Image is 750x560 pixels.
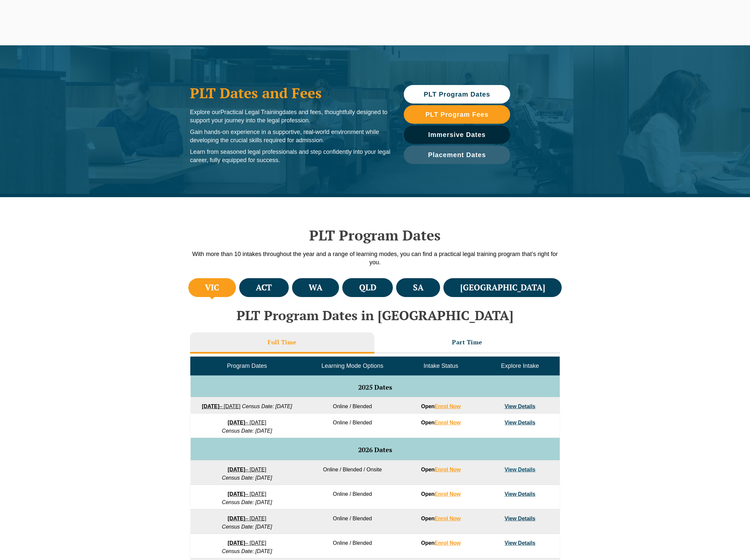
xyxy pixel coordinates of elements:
[205,282,219,293] h4: VIC
[505,420,535,425] a: View Details
[190,128,391,145] p: Gain hands-on experience in a supportive, real-world environment while developing the crucial ski...
[202,404,241,409] a: [DATE]– [DATE]
[424,363,458,369] span: Intake Status
[187,227,563,243] h2: PLT Program Dates
[421,516,461,521] strong: Open
[220,109,282,115] span: Practical Legal Training
[190,85,391,101] h1: PLT Dates and Fees
[222,524,272,530] em: Census Date: [DATE]
[228,420,245,425] strong: [DATE]
[421,491,461,497] strong: Open
[228,516,245,521] strong: [DATE]
[358,445,392,454] span: 2026 Dates
[222,475,272,481] em: Census Date: [DATE]
[505,491,535,497] a: View Details
[222,428,272,434] em: Census Date: [DATE]
[424,91,490,98] span: PLT Program Dates
[460,282,545,293] h4: [GEOGRAPHIC_DATA]
[228,467,245,472] strong: [DATE]
[404,146,510,164] a: Placement Dates
[434,404,461,409] a: Enrol Now
[505,467,535,472] a: View Details
[303,509,401,534] td: Online / Blended
[421,540,461,546] strong: Open
[434,540,461,546] a: Enrol Now
[303,397,401,413] td: Online / Blended
[228,540,245,546] strong: [DATE]
[303,485,401,509] td: Online / Blended
[242,404,292,409] em: Census Date: [DATE]
[190,148,391,164] p: Learn from seasoned legal professionals and step confidently into your legal career, fully equipp...
[321,363,383,369] span: Learning Mode Options
[452,338,482,346] h3: Part Time
[256,282,272,293] h4: ACT
[434,516,461,521] a: Enrol Now
[202,404,219,409] strong: [DATE]
[505,540,535,546] a: View Details
[303,413,401,438] td: Online / Blended
[404,105,510,124] a: PLT Program Fees
[434,467,461,472] a: Enrol Now
[228,420,266,425] a: [DATE]– [DATE]
[187,308,563,323] h2: PLT Program Dates in [GEOGRAPHIC_DATA]
[228,516,266,521] a: [DATE]– [DATE]
[222,548,272,554] em: Census Date: [DATE]
[190,108,391,125] p: Explore our dates and fees, thoughtfully designed to support your journey into the legal profession.
[358,383,392,392] span: 2025 Dates
[187,250,563,267] p: With more than 10 intakes throughout the year and a range of learning modes, you can find a pract...
[228,467,266,472] a: [DATE]– [DATE]
[428,151,486,158] span: Placement Dates
[425,111,488,118] span: PLT Program Fees
[404,125,510,144] a: Immersive Dates
[222,499,272,505] em: Census Date: [DATE]
[228,540,266,546] a: [DATE]– [DATE]
[227,363,267,369] span: Program Dates
[505,404,535,409] a: View Details
[228,491,266,497] a: [DATE]– [DATE]
[428,131,486,138] span: Immersive Dates
[404,85,510,104] a: PLT Program Dates
[359,282,376,293] h4: QLD
[228,491,245,497] strong: [DATE]
[303,460,401,485] td: Online / Blended / Onsite
[421,404,461,409] strong: Open
[421,420,461,425] strong: Open
[268,338,297,346] h3: Full Time
[303,534,401,558] td: Online / Blended
[421,467,461,472] strong: Open
[434,491,461,497] a: Enrol Now
[505,516,535,521] a: View Details
[501,363,539,369] span: Explore Intake
[309,282,322,293] h4: WA
[413,282,424,293] h4: SA
[434,420,461,425] a: Enrol Now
